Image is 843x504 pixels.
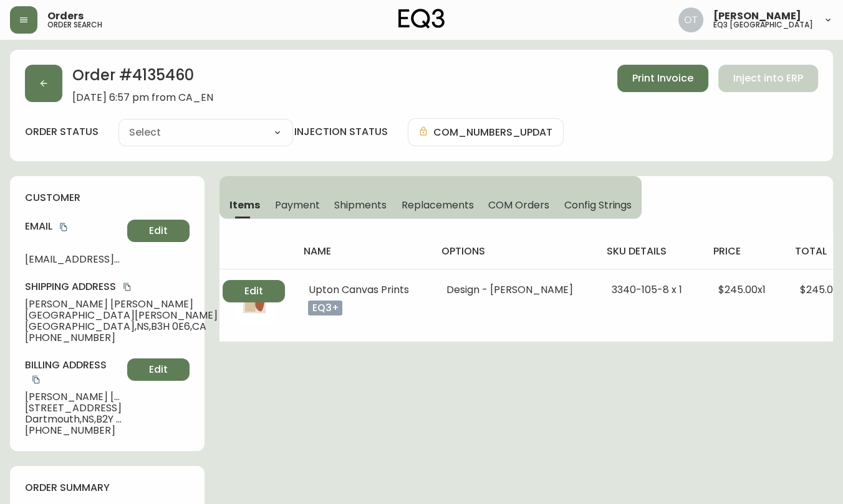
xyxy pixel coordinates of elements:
span: [STREET_ADDRESS] [25,403,122,414]
h4: Email [25,220,122,233]
span: Edit [244,284,263,298]
button: Edit [223,280,285,302]
button: Print Invoice [617,65,708,92]
span: Replacements [402,198,473,212]
span: Config Strings [564,198,632,212]
span: [PERSON_NAME] [713,11,801,21]
h4: sku details [607,245,693,258]
button: copy [30,373,42,386]
span: [PHONE_NUMBER] [25,332,218,343]
span: Orders [47,11,84,21]
span: Edit [149,363,168,376]
h5: order search [47,21,102,29]
label: order status [25,125,99,139]
h4: Shipping Address [25,280,218,294]
span: Edit [149,224,168,238]
span: Payment [275,198,320,212]
span: 3340-105-8 x 1 [612,282,682,297]
span: [PERSON_NAME] [PERSON_NAME] [25,299,218,310]
h4: price [713,245,774,258]
span: COM Orders [488,198,549,212]
button: copy [121,281,133,293]
span: Upton Canvas Prints [308,282,408,297]
h4: injection status [294,125,388,139]
button: Edit [127,220,190,242]
span: [EMAIL_ADDRESS][DOMAIN_NAME] [25,254,122,265]
span: $245.00 x 1 [718,282,765,297]
h4: options [441,245,587,258]
span: Items [229,198,260,212]
button: copy [57,221,70,233]
img: 7e7087cf-cc0f-461c-9a0f-5231bbc26059.jpg [234,284,274,324]
span: Dartmouth , NS , B2Y 0C7 , CA [25,414,122,425]
h2: Order # 4135460 [72,65,213,92]
img: 5d4d18d254ded55077432b49c4cb2919 [678,7,703,32]
span: [GEOGRAPHIC_DATA] , NS , B3H 0E6 , CA [25,321,218,332]
img: logo [398,9,445,29]
span: [PHONE_NUMBER] [25,425,122,436]
li: Design - [PERSON_NAME] [446,284,582,296]
button: Edit [127,358,190,381]
h4: customer [25,191,190,205]
span: Print Invoice [632,72,693,85]
span: [DATE] 6:57 pm from CA_EN [72,92,213,103]
h4: name [303,245,421,258]
p: eq3+ [308,301,342,315]
h5: eq3 [GEOGRAPHIC_DATA] [713,21,813,29]
h4: order summary [25,481,190,495]
span: Shipments [334,198,387,212]
span: [PERSON_NAME] [PERSON_NAME] [25,391,122,403]
span: [GEOGRAPHIC_DATA][PERSON_NAME] [25,310,218,321]
span: $245.00 [800,282,839,297]
h4: Billing Address [25,358,122,386]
